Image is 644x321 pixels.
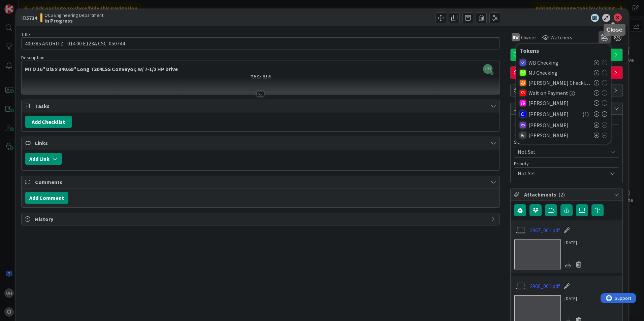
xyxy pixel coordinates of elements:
span: Support [14,1,31,9]
span: ID [21,14,37,22]
b: In Progress [44,18,103,23]
span: ( 1 ) [582,110,589,118]
span: [PERSON_NAME] [528,111,569,117]
strong: MTO 16" Dia x 340.69" Long T304LSS Conveyor, w/ 7-1/2 HP Drive [25,66,178,72]
strong: TAG: 014 [250,73,270,80]
span: Links [35,139,487,147]
div: Download [565,260,572,269]
label: Total $ [514,118,527,124]
div: BW [512,33,520,41]
div: [DATE] [565,239,584,246]
span: Attachments [524,190,610,199]
span: [PERSON_NAME] [528,132,569,138]
span: Owner [521,33,536,41]
span: Watchers [550,33,572,41]
button: Add Comment [25,192,68,204]
span: History [35,215,487,223]
b: 5734 [26,14,37,21]
span: Tasks [35,102,487,110]
span: [PERSON_NAME] Checking [528,80,590,86]
span: Description [21,55,44,61]
span: Not Set [518,169,604,178]
div: [DATE] [565,295,584,302]
div: Priority [514,161,619,166]
a: 2966_001.pdf [530,282,560,290]
button: Add Checklist [25,116,72,128]
span: Not Set [518,147,604,156]
label: Title [21,31,30,37]
a: 2967_001.pdf [530,226,560,234]
span: ( 2 ) [558,191,565,198]
div: Tokens [520,47,607,54]
div: Size [514,140,619,144]
span: WB Checking [528,60,558,66]
span: [PERSON_NAME] [528,122,569,128]
span: Wait on Payment [528,90,568,96]
span: UH [483,64,492,74]
span: Comments [35,178,487,186]
h5: Close [606,27,623,33]
span: OCS Engineering Department [44,12,103,18]
input: type card name here... [21,37,500,49]
button: Add Link [25,153,62,165]
span: [PERSON_NAME] [528,100,569,106]
span: MJ Checking [528,70,557,76]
